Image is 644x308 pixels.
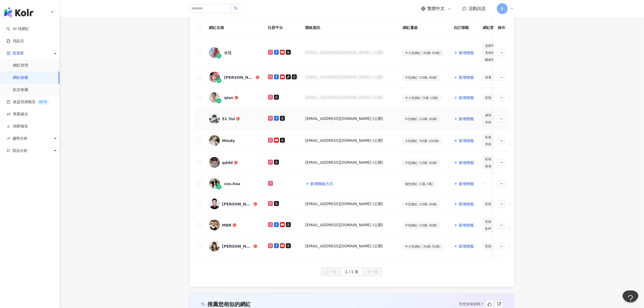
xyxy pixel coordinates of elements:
[305,136,394,145] div: [EMAIL_ADDRESS][DOMAIN_NAME] (公開)
[459,96,474,100] span: 新增標籤
[428,6,445,12] span: 繁體中文
[305,222,383,228] div: [EMAIL_ADDRESS][DOMAIN_NAME] (公開)
[305,200,394,208] div: [EMAIL_ADDRESS][DOMAIN_NAME] (公開)
[483,95,494,101] span: 彩妝
[209,219,220,230] img: KOL Avatar
[469,6,486,11] span: 活動訊息
[483,219,494,225] span: 彩妝
[483,141,494,147] span: 穿搭
[224,75,255,80] div: [PERSON_NAME]
[478,17,555,38] th: 網紅類型
[209,135,220,146] img: KOL Avatar
[222,160,233,165] div: qddd
[6,99,49,105] a: 效益預測報告BETA
[483,226,494,232] span: 飲料
[222,116,235,122] div: 51 Yui
[483,181,550,187] div: -
[205,17,264,38] th: 網紅名稱
[459,244,474,248] span: 新增標籤
[301,17,398,38] th: 聯絡資訊
[403,201,440,207] span: 中型網紅 (10萬-30萬)
[483,43,500,49] span: 促購導購
[483,74,494,80] span: 保養
[403,75,440,81] span: 中型網紅 (10萬-30萬)
[305,244,383,249] div: [EMAIL_ADDRESS][DOMAIN_NAME] (公開)
[209,241,220,251] img: KOL Avatar
[449,17,478,38] th: 自訂標籤
[305,178,333,189] button: 新增聯絡方式
[403,95,441,101] span: 中小型網紅 (5萬-10萬)
[224,181,240,186] div: cos.hsu
[224,50,232,55] div: 水兒
[209,113,220,124] img: KOL Avatar
[483,156,494,162] span: 彩妝
[483,134,494,140] span: 彩妝
[403,244,443,250] span: 中大型網紅 (30萬-50萬)
[222,222,232,228] div: MBR
[341,267,363,276] button: 1 / 1 頁
[12,145,28,157] span: 競品分析
[403,160,440,166] span: 中型網紅 (10萬-30萬)
[483,163,494,169] span: 旅遊
[403,181,435,187] span: 微型網紅 (1萬-3萬)
[454,199,474,209] button: 新增標籤
[454,47,474,58] button: 新增標籤
[454,157,474,168] button: 新增標籤
[209,92,220,103] img: KOL Avatar
[403,50,443,56] span: 中大型網紅 (30萬-50萬)
[209,157,220,168] img: KOL Avatar
[494,17,510,38] th: 操作
[622,290,639,307] iframe: Toggle Customer Support
[459,139,474,143] span: 新增標籤
[208,300,251,308] div: 推薦您相似的網紅
[403,222,440,228] span: 中型網紅 (10萬-30萬)
[305,116,383,122] div: [EMAIL_ADDRESS][DOMAIN_NAME] (公開)
[459,160,474,165] span: 新增標籤
[6,124,28,129] a: 洞察報告
[454,241,474,252] button: 新增標籤
[398,17,449,38] th: 網紅量級
[483,57,503,63] span: 醫療與健康
[305,75,394,80] div: [EMAIL_ADDRESS][DOMAIN_NAME] (公開)
[264,17,301,38] th: 社群平台
[459,202,474,206] span: 新增標籤
[6,26,29,32] a: searchAI 找網紅
[12,47,24,59] span: 資源庫
[454,178,474,189] button: 新增標籤
[454,72,474,83] button: 新增標籤
[234,6,238,10] span: search
[224,95,233,100] div: qian
[305,221,394,230] div: [EMAIL_ADDRESS][DOMAIN_NAME] (公開)
[501,6,504,12] span: B
[209,198,220,209] img: KOL Avatar
[305,242,394,251] div: [EMAIL_ADDRESS][DOMAIN_NAME] (公開)
[362,267,382,276] button: 下一頁
[454,113,474,124] button: 新增標籤
[459,223,474,227] span: 新增標籤
[209,47,220,58] img: KOL Avatar
[209,72,220,83] img: KOL Avatar
[6,112,28,117] a: 商案媒合
[305,201,383,207] div: [EMAIL_ADDRESS][DOMAIN_NAME] (公開)
[403,116,440,122] span: 中型網紅 (10萬-30萬)
[13,75,28,80] a: 網紅收藏
[12,132,28,145] span: 趨勢分析
[459,182,474,186] span: 新增標籤
[454,220,474,231] button: 新增標籤
[459,51,474,55] span: 新增標籤
[483,243,494,249] span: 彩妝
[305,95,394,100] div: [EMAIL_ADDRESS][DOMAIN_NAME] (公開)
[483,50,500,56] span: 美妝時尚
[454,92,474,103] button: 新增標籤
[483,201,494,207] span: 彩妝
[403,138,442,144] span: 大型網紅 (50萬-100萬)
[305,158,394,167] div: [EMAIL_ADDRESS][DOMAIN_NAME] (公開)
[311,182,333,186] span: 新增聯絡方式
[222,138,235,143] div: Mindy
[459,75,474,80] span: 新增標籤
[305,114,394,123] div: [EMAIL_ADDRESS][DOMAIN_NAME] (公開)
[321,267,341,276] button: 上一頁
[305,50,394,55] div: [EMAIL_ADDRESS][DOMAIN_NAME] (公開)
[222,201,252,207] div: [PERSON_NAME]
[459,117,474,121] span: 新增標籤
